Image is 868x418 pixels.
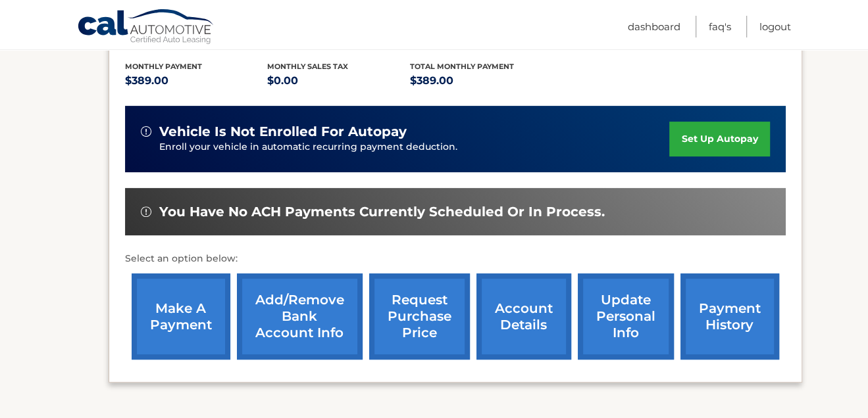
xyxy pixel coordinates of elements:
[125,251,786,267] p: Select an option below:
[578,273,674,360] a: update personal info
[237,273,363,360] a: Add/Remove bank account info
[759,16,791,37] a: Logout
[410,72,553,90] p: $389.00
[410,62,514,71] span: Total Monthly Payment
[77,9,215,47] a: Cal Automotive
[476,273,571,360] a: account details
[159,124,407,140] span: vehicle is not enrolled for autopay
[267,72,410,90] p: $0.00
[141,206,151,217] img: alert-white.svg
[125,62,202,71] span: Monthly Payment
[267,62,348,71] span: Monthly sales Tax
[159,204,605,220] span: You have no ACH payments currently scheduled or in process.
[709,16,731,37] a: FAQ's
[669,122,769,156] a: set up autopay
[369,273,470,360] a: request purchase price
[141,126,151,137] img: alert-white.svg
[159,140,670,154] p: Enroll your vehicle in automatic recurring payment deduction.
[125,72,268,90] p: $389.00
[680,273,779,360] a: payment history
[132,273,230,360] a: make a payment
[628,16,680,37] a: Dashboard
